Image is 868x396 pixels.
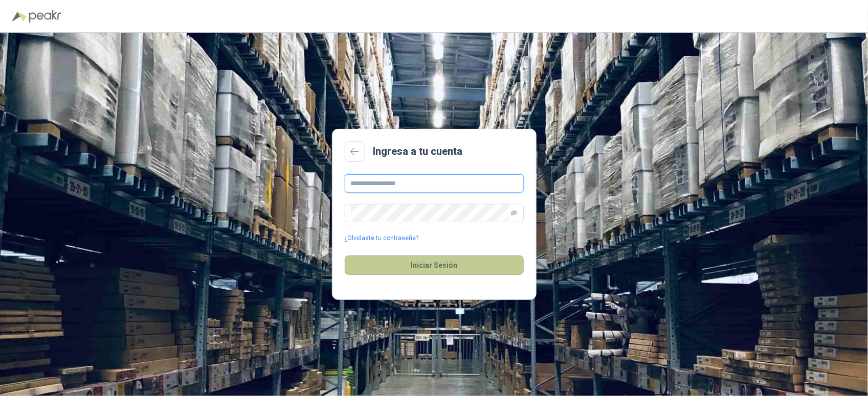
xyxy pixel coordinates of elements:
span: eye-invisible [511,210,517,216]
img: Logo [12,11,27,21]
h2: Ingresa a tu cuenta [373,144,463,159]
a: ¿Olvidaste tu contraseña? [345,234,419,243]
img: Peakr [29,10,61,22]
button: Iniciar Sesión [345,255,524,275]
